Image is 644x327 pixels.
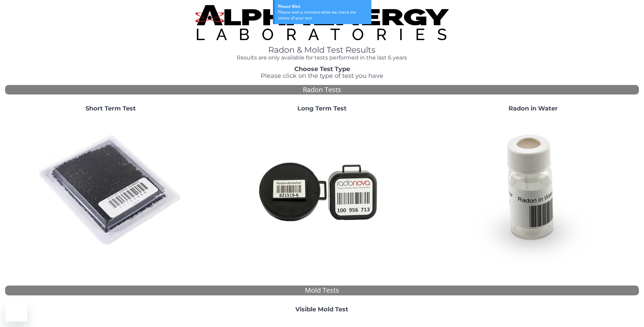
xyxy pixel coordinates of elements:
[297,105,347,112] strong: Long Term Test
[278,9,368,21] div: Please wait a moment while we check the status of your test
[195,5,449,40] img: TightCrop.jpg
[5,85,639,95] div: Radon Tests
[460,118,606,264] img: RadoninWater.jpg
[249,118,395,264] img: Radtrak2vsRadtrak3.jpg
[38,118,184,264] img: ShortTerm.jpg
[294,65,350,73] strong: Choose Test Type
[195,46,449,54] h1: Radon & Mold Test Results
[86,105,136,112] strong: Short Term Test
[295,306,348,313] strong: Visible Mold Test
[195,55,449,61] h4: Results are only available for tests performed in the last 6 years
[261,72,383,80] span: Please click on the type of test you have
[5,300,27,322] iframe: Button to launch messaging window
[278,3,368,9] div: Please Wait
[509,105,558,112] strong: Radon in Water
[5,286,639,295] div: Mold Tests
